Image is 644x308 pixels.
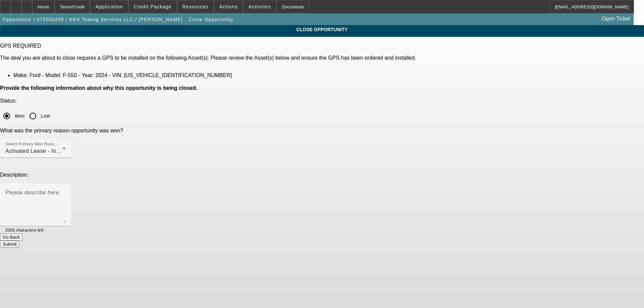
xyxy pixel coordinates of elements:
[182,4,209,9] span: Resources
[95,4,123,9] span: Application
[214,0,243,13] button: Actions
[189,17,233,22] span: Close Opportunity
[13,72,644,78] li: Make: Ford - Model: F-550 - Year: 2024 - VIN: [US_VEHICLE_IDENTIFICATION_NUMBER]
[599,13,633,24] a: Open Ticket
[5,27,639,32] span: CLOSE OPPORTUNITY
[177,0,214,13] button: Resources
[129,0,177,13] button: Credit Package
[249,4,271,9] span: Activities
[5,190,59,195] mat-label: Please describe here
[3,17,183,22] span: Opportunity / 072500206 / KRX Towing Services LLC / [PERSON_NAME]
[134,4,172,9] span: Credit Package
[219,4,238,9] span: Actions
[13,113,24,119] label: Won
[90,0,128,13] button: Application
[244,0,276,13] button: Activities
[5,148,85,154] span: Activated Lease - In LeasePlus
[5,142,59,146] mat-label: Select Primary Won Reason
[5,226,45,234] mat-hint: 2000 characters left.
[40,113,50,119] label: Lost
[187,13,235,25] button: Close Opportunity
